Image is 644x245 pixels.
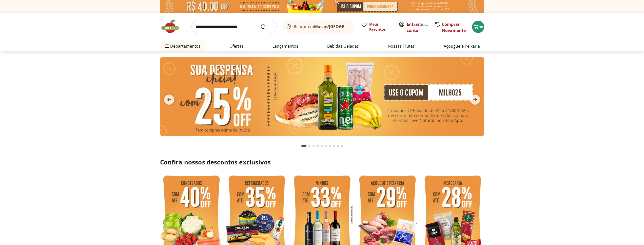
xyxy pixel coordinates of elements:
button: Menu [164,40,170,52]
button: Submit Search [260,24,272,30]
h2: Confira nossos descontos exclusivos [160,158,484,166]
button: Retirar emMacaé/[GEOGRAPHIC_DATA] [283,20,355,34]
a: Nossas Frutas [388,43,415,49]
button: Go to page 9 from fs-carousel [336,140,340,152]
button: Go to page 4 from fs-carousel [316,140,320,152]
a: Comprar Novamente [442,22,466,33]
button: Go to page 6 from fs-carousel [324,140,328,152]
b: Macaé/[GEOGRAPHIC_DATA] [314,24,371,29]
a: Entrar [407,22,420,27]
button: Go to page 2 from fs-carousel [307,140,311,152]
img: cupom [160,57,484,136]
button: next [466,95,484,105]
button: Go to page 5 from fs-carousel [320,140,324,152]
span: Meus Favoritos [369,22,393,32]
span: ou [407,21,429,33]
button: Carrinho [472,21,484,33]
a: Lançamentos [272,43,298,49]
button: Go to page 3 from fs-carousel [311,140,316,152]
span: 10 [479,24,483,29]
button: Current page from fs-carousel [300,140,307,152]
img: Hortifruti [160,19,185,34]
a: Criar conta [407,22,435,33]
button: Go to page 7 from fs-carousel [328,140,332,152]
a: Ofertas [229,43,244,49]
a: Açougue e Peixaria [444,43,480,49]
span: Departamentos [164,40,201,52]
a: Meus Favoritos [361,22,393,32]
button: Go to page 8 from fs-carousel [332,140,336,152]
input: search [191,20,277,34]
button: previous [160,95,178,105]
button: Go to page 10 from fs-carousel [340,140,344,152]
a: Bebidas Geladas [327,43,359,49]
span: Retirar em [294,24,350,29]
